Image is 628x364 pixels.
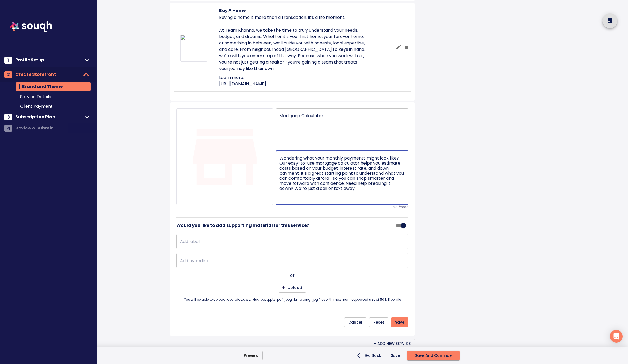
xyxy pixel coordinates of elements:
[15,71,81,78] span: Create Storefront
[176,234,408,249] input: Add label
[7,114,10,120] span: 3
[344,317,366,327] button: Cancel
[283,284,302,291] span: Upload
[170,3,415,101] div: Buy A HomeBuying a home is more than a transaction, it’s a life moment. At Team Khanna, we take t...
[415,352,452,359] span: Save And Continue
[170,3,415,101] div: Drag this service to reorder
[176,253,408,268] input: Add hyperlink
[356,351,383,361] button: Go Back
[276,108,408,123] input: Please enter each service name
[610,330,623,343] div: Open Intercom Messenger
[219,81,366,87] p: [URL][DOMAIN_NAME]
[176,222,309,229] h6: Would you like to add supporting material for this service?
[391,352,400,359] span: Save
[240,351,263,361] button: Preview
[177,109,273,205] img: placeholder
[407,351,460,361] button: Save And Continue
[16,93,91,101] div: Service Details
[348,319,362,326] span: Cancel
[219,74,366,81] p: Learn more:
[219,14,366,72] p: Buying a home is more than a transaction, it’s a life moment. At Team Khanna, we take the time to...
[15,56,83,64] span: Profile Setup
[282,286,286,290] img: Icon%20material-file-upload.png
[244,353,258,358] span: Preview
[279,283,306,293] span: Upload
[184,297,401,302] span: You will be able to upload .doc, .docx, .xls, .xlsx, .ppt, .pptx, .pdf, .jpeg, .bmp, .png, .jpg f...
[20,103,87,110] span: Client Payment
[7,57,9,64] span: 1
[15,113,83,121] span: Subscription Plan
[395,319,404,326] span: Save
[16,102,91,111] div: Client Payment
[393,205,408,210] p: 361 /2000
[358,353,381,358] span: Go Back
[7,71,10,78] span: 2
[20,83,87,90] span: Brand and Theme
[180,35,207,62] img: 703a7eb1-ac12-4d01-ab0f-fff94abec3bc
[290,272,295,279] p: or
[279,156,405,200] textarea: Wondering what your monthly payments might look like? Our easy-to-use mortgage calculator helps y...
[20,94,87,100] span: Service Details
[219,7,366,14] h6: Buy A Home
[602,13,617,28] button: home
[16,82,91,91] div: Brand and Theme
[369,317,388,327] button: Reset
[373,319,384,326] span: Reset
[387,351,404,361] button: Save
[391,317,408,327] button: Save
